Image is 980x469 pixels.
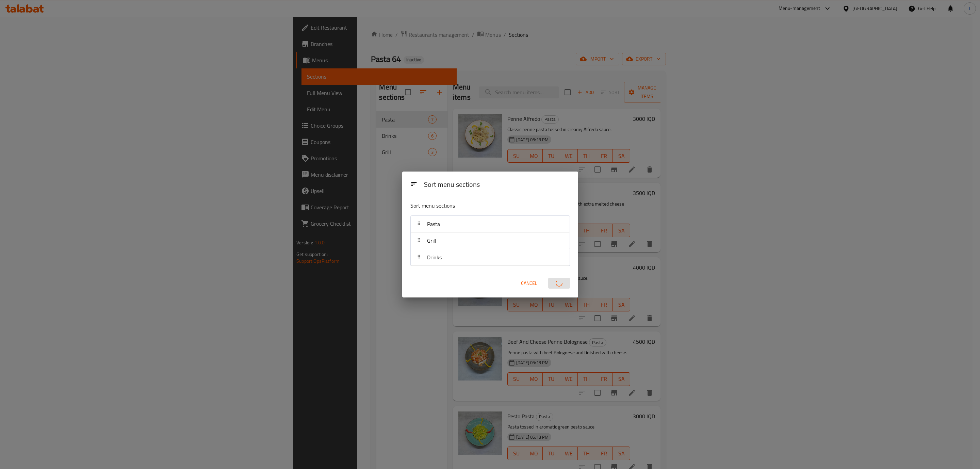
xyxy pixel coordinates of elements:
div: Grill [411,232,570,249]
div: Pasta [411,216,570,232]
div: Drinks [411,249,570,266]
p: Sort menu sections [410,201,537,210]
span: Cancel [521,279,537,288]
span: Drinks [427,252,442,262]
span: Grill [427,236,436,246]
div: Sort menu sections [421,177,573,193]
span: Pasta [427,219,440,229]
button: Cancel [518,277,540,290]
